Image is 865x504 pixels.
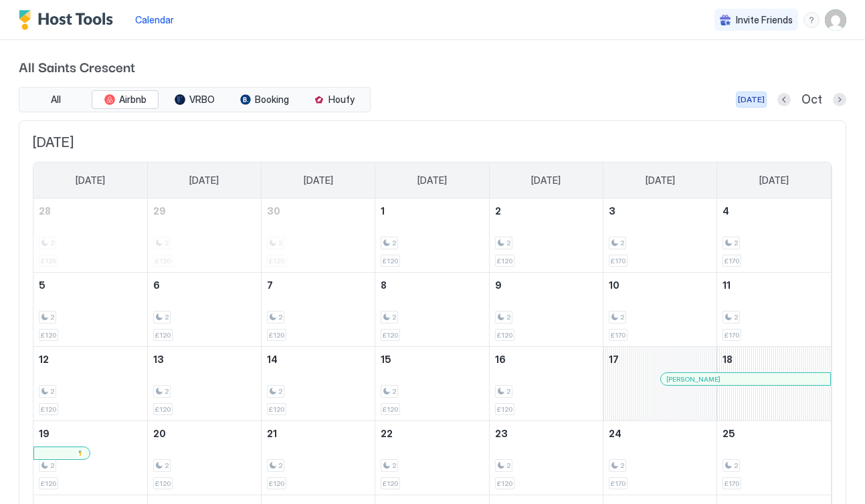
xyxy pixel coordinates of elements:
[62,162,118,199] a: Sunday
[269,479,284,488] span: £120
[176,162,232,199] a: Monday
[189,94,215,106] span: VRBO
[489,421,603,495] td: October 23, 2025
[734,461,738,470] span: 2
[148,421,261,446] a: October 20, 2025
[825,9,846,31] div: User profile
[50,461,54,470] span: 2
[734,239,738,247] span: 2
[375,421,488,446] a: October 22, 2025
[328,94,355,106] span: Houfy
[155,331,171,340] span: £120
[620,461,624,470] span: 2
[603,199,716,273] td: October 3, 2025
[22,90,89,109] button: All
[147,421,261,495] td: October 20, 2025
[383,405,398,414] span: £120
[666,375,825,384] div: [PERSON_NAME]
[33,421,147,495] td: October 19, 2025
[495,279,502,291] span: 9
[262,347,375,421] td: October 14, 2025
[375,199,489,273] td: October 1, 2025
[495,428,508,439] span: 23
[518,162,574,199] a: Thursday
[300,90,367,109] button: Houfy
[267,428,277,439] span: 21
[375,347,488,372] a: October 15, 2025
[725,257,739,265] span: £170
[262,421,375,446] a: October 21, 2025
[262,273,375,297] a: October 7, 2025
[609,354,619,365] span: 17
[725,331,739,340] span: £170
[734,313,738,322] span: 2
[392,461,396,470] span: 2
[39,428,50,439] span: 19
[33,273,147,297] a: October 5, 2025
[717,421,831,495] td: October 25, 2025
[92,90,159,109] button: Airbnb
[497,257,512,265] span: £120
[147,347,261,421] td: October 13, 2025
[153,205,166,217] span: 29
[135,13,174,27] a: Calendar
[611,331,626,340] span: £170
[33,347,147,421] td: October 12, 2025
[33,421,147,446] a: October 19, 2025
[723,279,731,291] span: 11
[278,313,282,322] span: 2
[147,273,261,347] td: October 6, 2025
[506,239,510,247] span: 2
[41,405,56,414] span: £120
[497,405,512,414] span: £120
[41,479,56,488] span: £120
[375,273,489,347] td: October 8, 2025
[736,14,793,26] span: Invite Friends
[148,347,261,372] a: October 13, 2025
[161,90,228,109] button: VRBO
[497,479,512,488] span: £120
[267,205,280,217] span: 30
[490,347,603,372] a: October 16, 2025
[269,405,284,414] span: £120
[165,461,169,470] span: 2
[262,273,375,347] td: October 7, 2025
[506,461,510,470] span: 2
[392,387,396,396] span: 2
[50,387,54,396] span: 2
[777,93,791,106] button: Previous month
[603,347,716,421] td: October 17, 2025
[135,14,174,25] span: Calendar
[611,257,626,265] span: £170
[611,479,626,488] span: £170
[725,479,739,488] span: £170
[19,87,371,112] div: tab-group
[155,479,171,488] span: £120
[490,273,603,297] a: October 9, 2025
[506,387,510,396] span: 2
[153,354,164,365] span: 13
[147,199,261,273] td: September 29, 2025
[717,273,831,297] a: October 11, 2025
[759,174,789,186] span: [DATE]
[262,347,375,372] a: October 14, 2025
[392,239,396,247] span: 2
[41,331,56,340] span: £120
[262,421,375,495] td: October 21, 2025
[381,279,387,291] span: 8
[231,90,298,109] button: Booking
[153,279,160,291] span: 6
[717,199,831,223] a: October 4, 2025
[278,461,282,470] span: 2
[267,279,273,291] span: 7
[375,347,489,421] td: October 15, 2025
[381,205,385,217] span: 1
[603,421,716,446] a: October 24, 2025
[33,273,147,347] td: October 5, 2025
[609,279,619,291] span: 10
[255,94,289,106] span: Booking
[383,257,398,265] span: £120
[717,347,831,421] td: October 18, 2025
[417,174,447,186] span: [DATE]
[39,205,51,217] span: 28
